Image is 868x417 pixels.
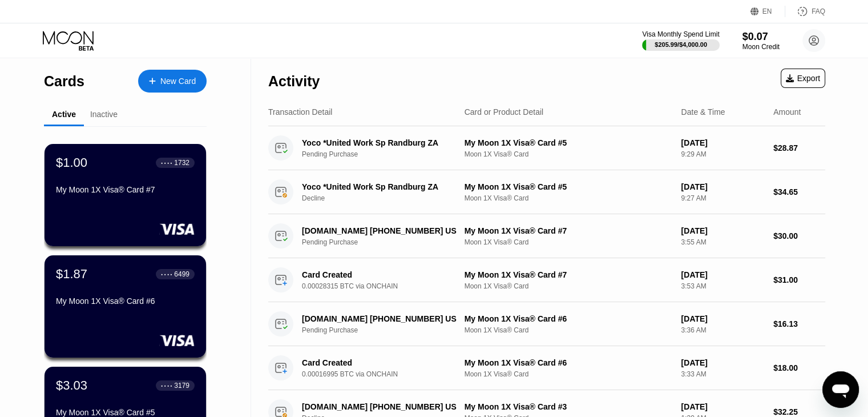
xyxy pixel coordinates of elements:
[465,358,672,367] div: My Moon 1X Visa® Card #6
[56,296,195,306] div: My Moon 1X Visa® Card #6
[681,282,764,290] div: 3:53 AM
[681,226,764,235] div: [DATE]
[655,41,707,48] div: $205.99 / $4,000.00
[302,326,470,334] div: Pending Purchase
[465,402,672,411] div: My Moon 1X Visa® Card #3
[822,371,859,408] iframe: Button to launch messaging window
[773,107,801,117] div: Amount
[742,31,780,43] div: $0.07
[465,194,672,202] div: Moon 1X Visa® Card
[161,272,172,276] div: ● ● ● ●
[302,282,470,290] div: 0.00028315 BTC via ONCHAIN
[45,255,206,358] div: $1.87● ● ● ●6499My Moon 1X Visa® Card #6
[773,275,825,284] div: $31.00
[773,363,825,372] div: $18.00
[56,185,195,194] div: My Moon 1X Visa® Card #7
[750,6,785,17] div: EN
[174,159,189,167] div: 1732
[268,107,332,117] div: Transaction Detail
[742,43,780,51] div: Moon Credit
[52,110,76,119] div: Active
[785,6,825,17] div: FAQ
[138,70,207,93] div: New Card
[681,402,764,411] div: [DATE]
[160,77,196,86] div: New Card
[174,382,189,390] div: 3179
[302,270,458,279] div: Card Created
[90,110,118,119] div: Inactive
[681,270,764,279] div: [DATE]
[302,194,470,202] div: Decline
[773,143,825,153] div: $28.87
[465,370,672,378] div: Moon 1X Visa® Card
[302,150,470,158] div: Pending Purchase
[302,358,458,367] div: Card Created
[302,226,458,235] div: [DOMAIN_NAME] [PHONE_NUMBER] US
[268,346,825,390] div: Card Created0.00016995 BTC via ONCHAINMy Moon 1X Visa® Card #6Moon 1X Visa® Card[DATE]3:33 AM$18.00
[781,69,825,88] div: Export
[742,31,780,51] div: $0.07Moon Credit
[681,358,764,367] div: [DATE]
[681,238,764,246] div: 3:55 AM
[786,74,820,83] div: Export
[302,314,458,323] div: [DOMAIN_NAME] [PHONE_NUMBER] US
[268,258,825,302] div: Card Created0.00028315 BTC via ONCHAINMy Moon 1X Visa® Card #7Moon 1X Visa® Card[DATE]3:53 AM$31.00
[44,73,84,90] div: Cards
[302,370,470,378] div: 0.00016995 BTC via ONCHAIN
[465,150,672,158] div: Moon 1X Visa® Card
[773,319,825,328] div: $16.13
[773,187,825,197] div: $34.65
[56,267,87,282] div: $1.87
[268,302,825,346] div: [DOMAIN_NAME] [PHONE_NUMBER] USPending PurchaseMy Moon 1X Visa® Card #6Moon 1X Visa® Card[DATE]3:...
[465,314,672,323] div: My Moon 1X Visa® Card #6
[681,194,764,202] div: 9:27 AM
[681,138,764,147] div: [DATE]
[762,7,772,15] div: EN
[465,182,672,191] div: My Moon 1X Visa® Card #5
[56,378,87,393] div: $3.03
[268,126,825,170] div: Yoco *United Work Sp Randburg ZAPending PurchaseMy Moon 1X Visa® Card #5Moon 1X Visa® Card[DATE]9...
[681,326,764,334] div: 3:36 AM
[465,238,672,246] div: Moon 1X Visa® Card
[681,182,764,191] div: [DATE]
[465,226,672,235] div: My Moon 1X Visa® Card #7
[465,107,544,117] div: Card or Product Detail
[773,407,825,416] div: $32.25
[642,30,719,38] div: Visa Monthly Spend Limit
[465,326,672,334] div: Moon 1X Visa® Card
[681,370,764,378] div: 3:33 AM
[465,282,672,290] div: Moon 1X Visa® Card
[302,138,458,147] div: Yoco *United Work Sp Randburg ZA
[161,161,172,165] div: ● ● ● ●
[56,155,87,170] div: $1.00
[268,73,320,90] div: Activity
[45,144,206,246] div: $1.00● ● ● ●1732My Moon 1X Visa® Card #7
[465,270,672,279] div: My Moon 1X Visa® Card #7
[56,408,195,417] div: My Moon 1X Visa® Card #5
[161,384,172,387] div: ● ● ● ●
[812,7,825,15] div: FAQ
[302,238,470,246] div: Pending Purchase
[681,314,764,323] div: [DATE]
[174,270,189,278] div: 6499
[642,30,719,51] div: Visa Monthly Spend Limit$205.99/$4,000.00
[268,214,825,258] div: [DOMAIN_NAME] [PHONE_NUMBER] USPending PurchaseMy Moon 1X Visa® Card #7Moon 1X Visa® Card[DATE]3:...
[773,231,825,240] div: $30.00
[302,182,458,191] div: Yoco *United Work Sp Randburg ZA
[681,150,764,158] div: 9:29 AM
[465,138,672,147] div: My Moon 1X Visa® Card #5
[681,107,725,117] div: Date & Time
[268,170,825,214] div: Yoco *United Work Sp Randburg ZADeclineMy Moon 1X Visa® Card #5Moon 1X Visa® Card[DATE]9:27 AM$34.65
[302,402,458,411] div: [DOMAIN_NAME] [PHONE_NUMBER] US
